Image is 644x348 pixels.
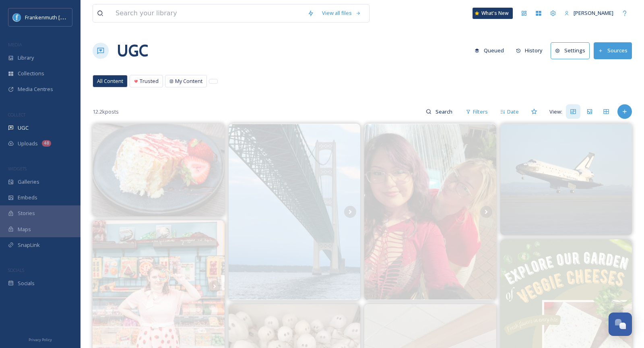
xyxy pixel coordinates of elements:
span: Library [18,54,34,62]
div: 48 [42,140,51,147]
img: On this day in 1989 Cass City native Col. Brewster Shaw (USAF) landed Space Shuttle Columbia at t... [500,124,632,235]
a: View all files [318,5,365,21]
a: Settings [551,42,594,59]
a: UGC [117,39,148,63]
span: Socials [18,280,35,287]
a: History [512,43,551,58]
img: Treat yourself-Strawberry Layer Cake with yogurt cake, strawberry mousse and fresh strawberries. ... [93,124,225,216]
span: Privacy Policy [29,337,52,342]
span: SnapLink [18,241,40,249]
span: MEDIA [8,41,22,48]
button: Settings [551,42,590,59]
span: Frankenmuth [US_STATE] [25,13,86,21]
span: COLLECT [8,112,25,118]
button: Sources [594,42,632,59]
button: History [512,43,547,58]
a: Privacy Policy [29,334,52,344]
button: Open Chat [609,313,632,336]
span: [PERSON_NAME] [574,9,613,17]
img: After a visit to Bronner’s, the biggest Christmas shop in the world, we drove north and made it t... [229,124,361,300]
a: What's New [473,8,513,19]
input: Search [431,104,458,120]
a: Queued [471,43,512,58]
img: 🇵🇱 [364,124,496,300]
span: Uploads [18,140,38,147]
span: Collections [18,70,44,77]
img: Social%20Media%20PFP%202025.jpg [13,13,21,21]
span: Maps [18,226,31,233]
button: Queued [471,43,508,58]
a: [PERSON_NAME] [560,5,617,21]
span: 12.2k posts [93,108,119,116]
span: Trusted [140,77,159,85]
span: Date [507,108,519,116]
input: Search your library [111,4,303,22]
span: All Content [97,77,123,85]
span: Galleries [18,178,39,186]
span: UGC [18,124,29,132]
span: Filters [473,108,488,116]
span: My Content [175,77,202,85]
span: View: [549,108,562,116]
span: SOCIALS [8,267,24,273]
span: Stories [18,209,35,217]
span: Embeds [18,194,37,201]
span: Media Centres [18,85,53,93]
span: WIDGETS [8,166,27,172]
